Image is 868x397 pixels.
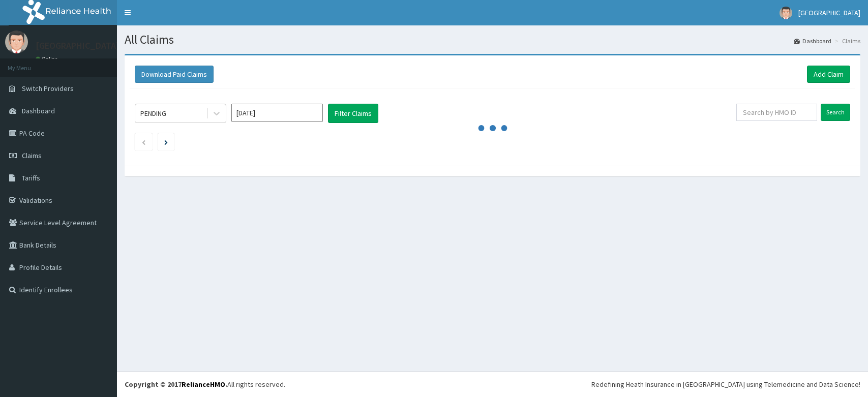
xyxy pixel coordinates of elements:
a: Previous page [141,137,146,146]
span: Tariffs [22,173,40,182]
a: RelianceHMO [182,380,225,389]
li: Claims [832,37,860,45]
strong: Copyright © 2017 . [125,380,227,389]
div: Redefining Heath Insurance in [GEOGRAPHIC_DATA] using Telemedicine and Data Science! [591,379,860,389]
img: User Image [5,30,28,53]
img: User Image [780,7,792,19]
span: Switch Providers [22,84,74,93]
a: Add Claim [807,66,850,83]
div: PENDING [140,108,166,118]
span: Claims [22,151,42,160]
svg: audio-loading [477,113,508,143]
footer: All rights reserved. [117,371,868,397]
p: [GEOGRAPHIC_DATA] [36,41,119,50]
a: Online [36,55,60,63]
input: Search [821,104,850,121]
a: Dashboard [794,37,831,45]
button: Download Paid Claims [135,66,214,83]
input: Search by HMO ID [736,104,817,121]
span: [GEOGRAPHIC_DATA] [798,8,860,17]
h1: All Claims [125,33,860,46]
input: Select Month and Year [231,104,323,122]
span: Dashboard [22,106,55,115]
button: Filter Claims [328,104,378,123]
a: Next page [164,137,168,146]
